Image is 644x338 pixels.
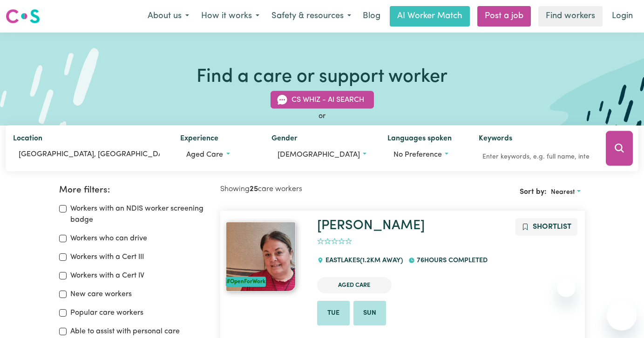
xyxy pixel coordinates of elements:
[220,185,402,194] h2: Showing care workers
[70,307,143,318] label: Popular care workers
[408,248,493,273] div: 76 hours completed
[606,6,638,27] a: Login
[271,133,298,146] label: Gender
[180,146,257,164] button: Worker experience options
[606,131,633,166] button: Search
[70,252,144,263] label: Workers with a Cert III
[317,236,352,247] div: add rating by typing an integer from 0 to 5 or pressing arrow keys
[70,289,132,300] label: New care workers
[317,248,408,273] div: EASTLAKES
[142,7,195,26] button: About us
[353,301,386,326] li: Available on Sun
[265,7,357,26] button: Safety & resources
[479,133,512,146] label: Keywords
[13,146,165,163] input: Enter a suburb
[13,133,42,146] label: Location
[278,151,360,159] span: [DEMOGRAPHIC_DATA]
[538,6,603,27] a: Find workers
[70,203,209,225] label: Workers with an NDIS worker screening badge
[393,151,442,159] span: No preference
[533,223,571,231] span: Shortlist
[6,111,638,122] div: or
[607,301,637,331] iframe: Button to launch messaging window
[317,219,425,232] a: [PERSON_NAME]
[547,185,585,199] button: Sort search results
[515,218,577,236] button: Add to shortlist
[250,186,258,193] b: 25
[59,185,209,196] h2: More filters:
[70,270,144,281] label: Workers with a Cert IV
[226,277,266,287] div: #OpenForWork
[226,222,306,292] a: Madeleine #OpenForWork
[271,146,373,164] button: Worker gender preference
[186,151,223,159] span: Aged care
[479,150,593,164] input: Enter keywords, e.g. full name, interests
[197,66,447,88] h1: Find a care or support worker
[557,278,576,297] iframe: Close message
[6,6,40,27] a: Careseekers logo
[180,133,218,146] label: Experience
[551,189,575,196] span: Nearest
[70,326,180,337] label: Able to assist with personal care
[520,188,547,196] span: Sort by:
[387,146,464,164] button: Worker language preferences
[70,233,147,244] label: Workers who can drive
[317,277,392,293] li: Aged Care
[357,6,386,27] a: Blog
[387,133,452,146] label: Languages spoken
[390,6,470,27] a: AI Worker Match
[226,222,296,292] img: View Madeleine 's profile
[360,257,403,264] span: ( 1.2 km away)
[271,91,374,109] button: CS Whiz - AI Search
[317,301,350,326] li: Available on Tue
[477,6,531,27] a: Post a job
[195,7,265,26] button: How it works
[6,8,40,25] img: Careseekers logo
